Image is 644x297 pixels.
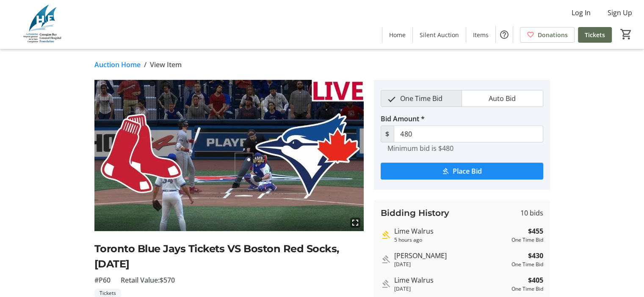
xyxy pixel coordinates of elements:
[572,8,591,18] span: Log In
[382,27,412,43] a: Home
[484,90,521,106] span: Auto Bid
[387,144,453,153] tr-hint: Minimum bid is $480
[473,30,489,39] span: Items
[394,285,508,293] div: [DATE]
[350,218,360,228] mat-icon: fullscreen
[394,236,508,244] div: 5 hours ago
[381,207,449,219] h3: Bidding History
[585,30,605,39] span: Tickets
[394,251,508,261] div: [PERSON_NAME]
[511,261,543,268] div: One Time Bid
[5,3,80,46] img: Georgian Bay General Hospital Foundation's Logo
[381,230,391,240] mat-icon: Highest bid
[528,226,543,236] strong: $455
[150,60,182,70] span: View Item
[121,275,175,285] span: Retail Value: $570
[413,27,466,43] a: Silent Auction
[453,166,482,176] span: Place Bid
[94,80,364,231] img: Image
[520,208,543,218] span: 10 bids
[608,8,632,18] span: Sign Up
[394,226,508,236] div: Lime Walrus
[381,163,543,180] button: Place Bid
[619,27,634,42] button: Cart
[420,30,459,39] span: Silent Auction
[94,241,364,272] h2: Toronto Blue Jays Tickets VS Boston Red Socks, [DATE]
[511,285,543,293] div: One Time Bid
[94,275,111,285] span: #P60
[395,90,448,106] span: One Time Bid
[528,275,543,285] strong: $405
[520,27,575,43] a: Donations
[496,26,513,43] button: Help
[565,6,597,19] button: Log In
[394,261,508,268] div: [DATE]
[466,27,495,43] a: Items
[381,254,391,264] mat-icon: Outbid
[144,60,146,70] span: /
[528,251,543,261] strong: $430
[601,6,639,19] button: Sign Up
[394,275,508,285] div: Lime Walrus
[578,27,612,43] a: Tickets
[381,125,394,142] span: $
[538,30,568,39] span: Donations
[94,60,141,70] a: Auction Home
[381,114,425,124] label: Bid Amount *
[381,279,391,289] mat-icon: Outbid
[389,30,406,39] span: Home
[511,236,543,244] div: One Time Bid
